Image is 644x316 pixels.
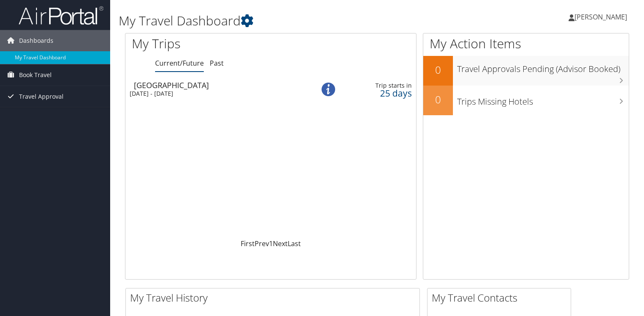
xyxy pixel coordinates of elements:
h3: Trips Missing Hotels [457,91,629,108]
h1: My Travel Dashboard [119,12,463,30]
h2: 0 [423,92,453,107]
div: [DATE] - [DATE] [130,90,300,97]
div: [GEOGRAPHIC_DATA] [134,81,304,89]
span: Dashboards [19,30,53,51]
img: airportal-logo.png [19,6,103,25]
a: 0Travel Approvals Pending (Advisor Booked) [423,56,629,86]
a: [PERSON_NAME] [569,4,636,30]
h2: My Travel Contacts [432,291,571,305]
a: 0Trips Missing Hotels [423,86,629,115]
img: alert-flat-solid-info.png [322,83,335,96]
h2: My Travel History [130,291,419,305]
span: [PERSON_NAME] [575,12,627,22]
h1: My Action Items [423,35,629,53]
h3: Travel Approvals Pending (Advisor Booked) [457,59,629,75]
a: Next [273,239,288,248]
a: 1 [269,239,273,248]
div: Trip starts in [349,82,412,89]
h2: 0 [423,63,453,77]
a: Prev [255,239,269,248]
div: 25 days [349,89,412,97]
h1: My Trips [132,35,289,53]
a: Last [288,239,301,248]
a: Past [210,58,224,68]
span: Book Travel [19,64,52,86]
a: Current/Future [155,58,204,68]
a: First [241,239,255,248]
span: Travel Approval [19,86,64,107]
